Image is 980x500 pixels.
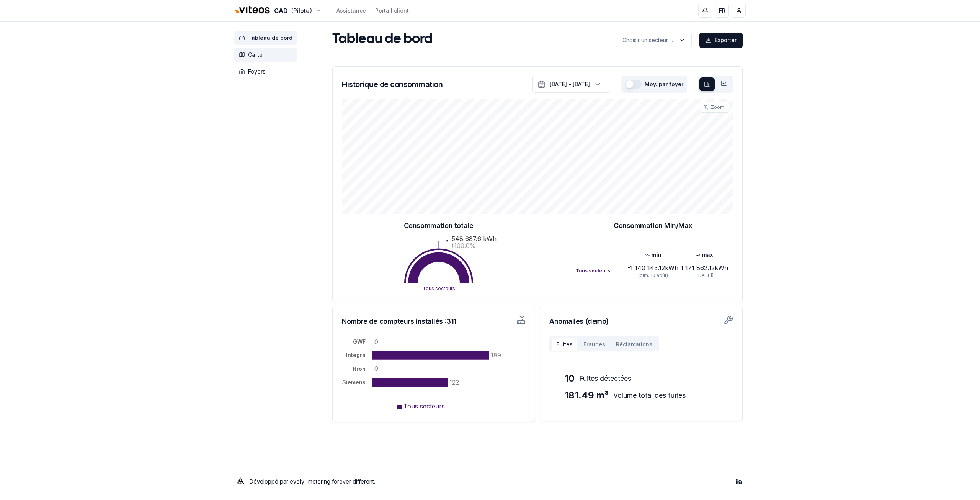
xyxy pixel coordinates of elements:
[699,33,743,48] button: Exporter
[550,80,590,88] div: [DATE] - [DATE]
[452,235,497,243] text: 548 687.6 kWh
[353,366,366,372] tspan: Itron
[342,79,443,90] h3: Historique de consommation
[234,31,300,45] a: Tableau de bord
[234,475,247,488] img: Evoly Logo
[551,338,578,351] button: Fuites
[353,338,366,345] tspan: GWF
[578,338,611,351] button: Fraudes
[290,478,304,485] a: evoly
[613,390,686,401] span: Volume total des fuites
[679,263,730,272] div: 1 171 862.12 kWh
[627,272,678,279] div: (dim. 10 août)
[346,352,366,358] tspan: Integra
[375,7,409,15] a: Portail client
[452,242,478,249] text: (100.0%)
[332,32,433,47] h1: Tableau de bord
[404,220,473,231] h3: Consommation totale
[611,338,658,351] button: Réclamations
[616,33,692,48] button: label
[622,36,673,44] p: Choisir un secteur ...
[234,3,321,19] button: CAD(Pilote)
[234,65,300,79] a: Foyers
[645,82,683,87] label: Moy. par foyer
[679,272,730,279] div: ([DATE])
[579,373,631,384] span: Fuites détectées
[614,220,692,231] h3: Consommation Min/Max
[627,251,678,259] div: min
[374,338,378,346] tspan: 0
[715,4,729,18] button: FR
[342,379,366,385] tspan: Siemens
[336,7,366,15] a: Assistance
[374,365,378,372] tspan: 0
[248,34,292,42] span: Tableau de bord
[234,1,271,19] img: Viteos - CAD Logo
[565,372,575,385] span: 10
[449,379,459,386] tspan: 122
[679,251,730,259] div: max
[711,104,724,110] span: Zoom
[403,402,445,410] span: Tous secteurs
[549,316,733,327] h3: Anomalies (demo)
[576,268,627,274] div: Tous secteurs
[719,7,725,15] span: FR
[342,316,472,327] h3: Nombre de compteurs installés : 311
[248,68,266,75] span: Foyers
[532,76,610,93] button: [DATE] - [DATE]
[248,51,263,59] span: Carte
[491,351,501,359] tspan: 189
[565,389,609,402] span: 181.49 m³
[627,263,678,272] div: -1 140 143.12 kWh
[422,285,455,291] text: Tous secteurs
[250,476,375,487] p: Développé par - metering forever different .
[234,48,300,62] a: Carte
[291,6,312,15] span: (Pilote)
[274,6,288,15] span: CAD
